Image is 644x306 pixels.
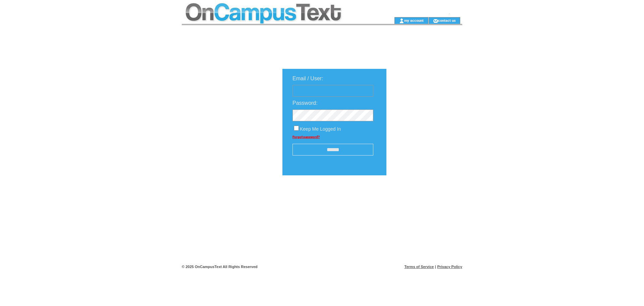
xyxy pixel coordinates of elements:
a: Terms of Service [405,265,434,269]
img: account_icon.gif [399,18,404,24]
span: Keep Me Logged In [300,126,341,132]
a: Privacy Policy [437,265,462,269]
a: contact us [438,18,456,23]
span: | [435,265,436,269]
span: Email / User: [292,76,323,81]
img: transparent.png [406,192,439,201]
span: Password: [292,100,318,106]
img: contact_us_icon.gif [433,18,438,24]
a: Forgot password? [292,135,320,139]
a: my account [404,18,424,23]
span: © 2025 OnCampusText All Rights Reserved [182,265,258,269]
